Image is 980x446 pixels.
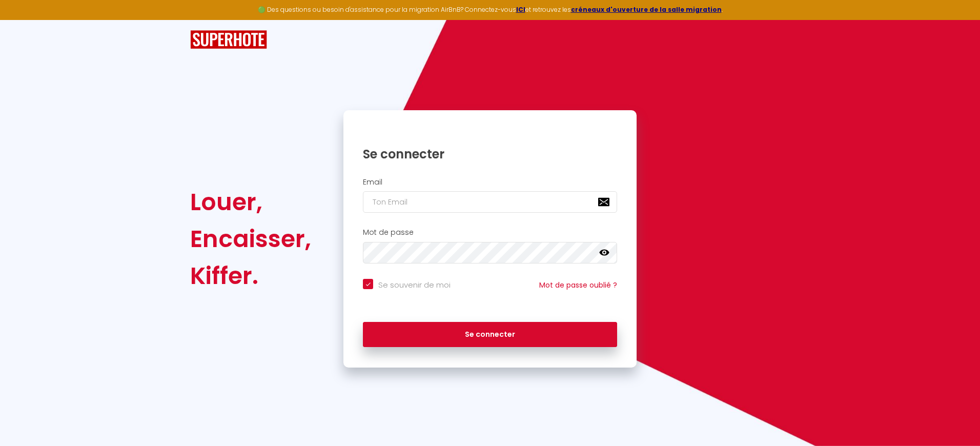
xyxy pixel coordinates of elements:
[363,191,617,213] input: Ton Email
[190,184,311,220] div: Louer,
[363,228,617,237] h2: Mot de passe
[571,5,722,14] a: créneaux d'ouverture de la salle migration
[190,30,267,49] img: SuperHote logo
[539,280,617,290] a: Mot de passe oublié ?
[190,257,311,294] div: Kiffer.
[190,220,311,257] div: Encaisser,
[363,322,617,348] button: Se connecter
[363,146,617,162] h1: Se connecter
[363,178,617,187] h2: Email
[516,5,525,14] a: ICI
